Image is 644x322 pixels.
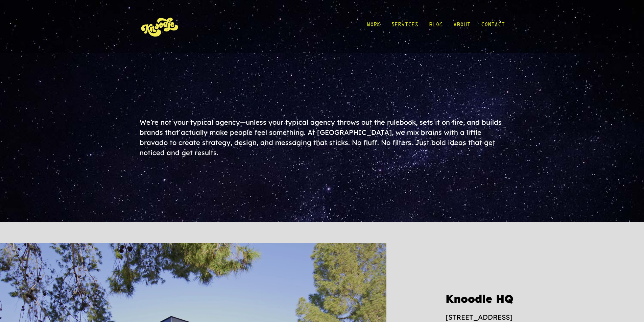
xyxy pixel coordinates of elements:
a: Contact [481,11,505,42]
h3: Knoodle HQ [446,291,585,312]
div: We’re not your typical agency—unless your typical agency throws out the rulebook, sets it on fire... [140,117,505,158]
a: Work [367,11,380,42]
a: Services [391,11,418,42]
a: About [453,11,470,42]
img: KnoLogo(yellow) [140,11,180,42]
a: Blog [429,11,443,42]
